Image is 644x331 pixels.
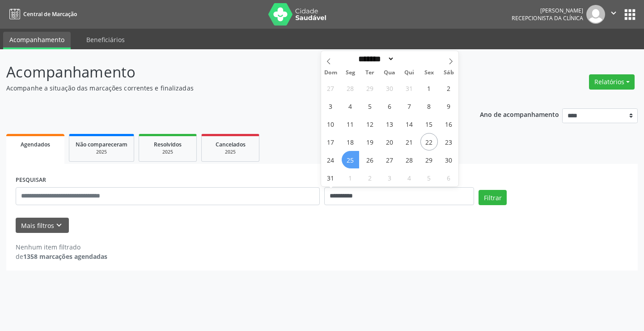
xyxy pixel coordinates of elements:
[605,5,622,24] button: 
[440,79,458,97] span: Agosto 2, 2025
[6,61,448,83] p: Acompanhamento
[322,115,339,133] span: Agosto 10, 2025
[440,169,458,186] span: Setembro 6, 2025
[512,14,583,22] span: Recepcionista da clínica
[440,133,458,150] span: Agosto 23, 2025
[420,115,438,133] span: Agosto 15, 2025
[381,115,398,133] span: Agosto 13, 2025
[356,54,395,64] select: Month
[16,252,107,261] div: de
[586,5,605,24] img: img
[480,108,559,120] p: Ano de acompanhamento
[381,151,398,168] span: Agosto 27, 2025
[361,79,379,97] span: Julho 29, 2025
[401,133,418,150] span: Agosto 21, 2025
[322,133,339,150] span: Agosto 17, 2025
[322,151,339,168] span: Agosto 24, 2025
[479,190,507,205] button: Filtrar
[21,141,50,148] span: Agendados
[16,173,46,187] label: PESQUISAR
[381,133,398,150] span: Agosto 20, 2025
[154,141,182,148] span: Resolvidos
[322,169,339,186] span: Agosto 31, 2025
[589,74,635,90] button: Relatórios
[361,133,379,150] span: Agosto 19, 2025
[321,70,341,76] span: Dom
[216,141,246,148] span: Cancelados
[440,115,458,133] span: Agosto 16, 2025
[609,8,619,18] i: 
[420,133,438,150] span: Agosto 22, 2025
[342,169,359,186] span: Setembro 1, 2025
[381,97,398,115] span: Agosto 6, 2025
[76,141,127,148] span: Não compareceram
[419,70,439,76] span: Sex
[420,151,438,168] span: Agosto 29, 2025
[342,151,359,168] span: Agosto 25, 2025
[380,70,399,76] span: Qua
[394,54,424,64] input: Year
[361,115,379,133] span: Agosto 12, 2025
[342,133,359,150] span: Agosto 18, 2025
[342,97,359,115] span: Agosto 4, 2025
[401,151,418,168] span: Agosto 28, 2025
[342,115,359,133] span: Agosto 11, 2025
[54,220,64,230] i: keyboard_arrow_down
[420,79,438,97] span: Agosto 1, 2025
[361,169,379,186] span: Setembro 2, 2025
[420,97,438,115] span: Agosto 8, 2025
[208,149,253,155] div: 2025
[512,7,583,14] div: [PERSON_NAME]
[145,149,190,155] div: 2025
[361,151,379,168] span: Agosto 26, 2025
[381,169,398,186] span: Setembro 3, 2025
[399,70,419,76] span: Qui
[16,242,107,252] div: Nenhum item filtrado
[360,70,380,76] span: Ter
[440,97,458,115] span: Agosto 9, 2025
[23,252,107,261] strong: 1358 marcações agendadas
[80,32,131,47] a: Beneficiários
[401,169,418,186] span: Setembro 4, 2025
[439,70,458,76] span: Sáb
[6,83,448,93] p: Acompanhe a situação das marcações correntes e finalizadas
[340,70,360,76] span: Seg
[401,97,418,115] span: Agosto 7, 2025
[420,169,438,186] span: Setembro 5, 2025
[23,10,77,18] span: Central de Marcação
[16,218,69,233] button: Mais filtroskeyboard_arrow_down
[322,79,339,97] span: Julho 27, 2025
[381,79,398,97] span: Julho 30, 2025
[6,7,77,21] a: Central de Marcação
[322,97,339,115] span: Agosto 3, 2025
[3,32,71,49] a: Acompanhamento
[622,7,638,22] button: apps
[440,151,458,168] span: Agosto 30, 2025
[342,79,359,97] span: Julho 28, 2025
[361,97,379,115] span: Agosto 5, 2025
[401,115,418,133] span: Agosto 14, 2025
[76,149,127,155] div: 2025
[401,79,418,97] span: Julho 31, 2025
